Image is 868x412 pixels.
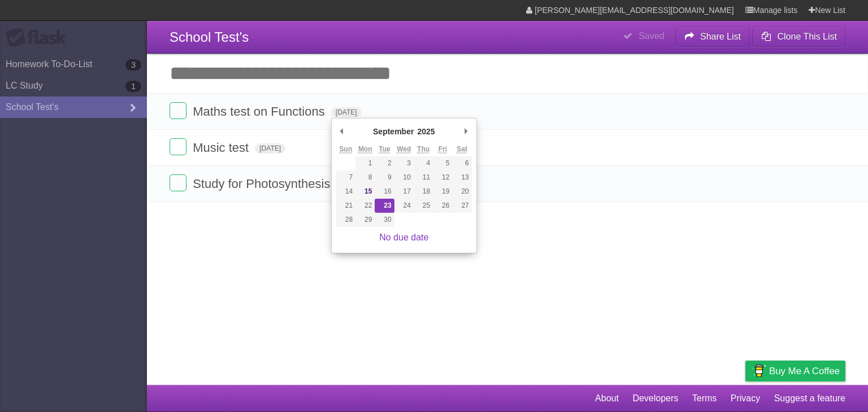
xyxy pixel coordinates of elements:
b: 1 [125,81,141,92]
img: Buy me a coffee [751,361,766,380]
span: [DATE] [255,143,285,154]
button: Share List [675,27,750,47]
button: 1 [355,156,375,170]
button: 17 [394,185,414,199]
abbr: Friday [439,145,447,154]
button: 8 [355,170,375,185]
abbr: Tuesday [379,145,390,154]
div: Flask [6,28,73,48]
button: Clone This List [752,27,845,47]
b: Clone This List [777,32,837,41]
b: Share List [700,32,741,41]
button: 7 [336,170,355,185]
a: No due date [379,233,428,242]
div: September [371,123,415,140]
button: 28 [336,213,355,227]
span: [DATE] [331,107,362,117]
button: 21 [336,199,355,213]
abbr: Sunday [340,145,353,154]
button: 12 [433,170,452,185]
abbr: Monday [358,145,372,154]
b: Saved [639,31,664,41]
button: 15 [355,185,375,199]
a: Suggest a feature [774,388,845,409]
button: 6 [452,156,471,170]
button: 9 [375,170,394,185]
button: 27 [452,199,471,213]
button: 30 [375,213,394,227]
a: Buy me a coffee [745,361,845,382]
abbr: Wednesday [397,145,411,154]
a: About [595,388,619,409]
abbr: Saturday [457,145,467,154]
button: 24 [394,199,414,213]
a: Privacy [731,388,760,409]
b: 3 [125,59,141,71]
span: Buy me a coffee [769,361,840,381]
span: School Test's [170,29,249,45]
label: Done [170,102,186,119]
button: 13 [452,170,471,185]
div: 2025 [415,123,436,140]
button: 19 [433,185,452,199]
a: Developers [632,388,678,409]
button: 22 [355,199,375,213]
button: 25 [414,199,433,213]
span: Study for Photosynthesis test [193,177,357,191]
button: 11 [414,170,433,185]
button: 14 [336,185,355,199]
button: 5 [433,156,452,170]
button: 26 [433,199,452,213]
button: 29 [355,213,375,227]
button: 20 [452,185,471,199]
a: Terms [692,388,717,409]
button: 23 [375,199,394,213]
button: Next Month [461,123,472,140]
label: Done [170,138,186,155]
span: Maths test on Functions [193,104,328,119]
button: Previous Month [336,123,348,140]
span: Music test [193,141,251,155]
button: 18 [414,185,433,199]
label: Done [170,174,186,191]
button: 4 [414,156,433,170]
button: 10 [394,170,414,185]
button: 3 [394,156,414,170]
abbr: Thursday [417,145,429,154]
button: 2 [375,156,394,170]
button: 16 [375,185,394,199]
